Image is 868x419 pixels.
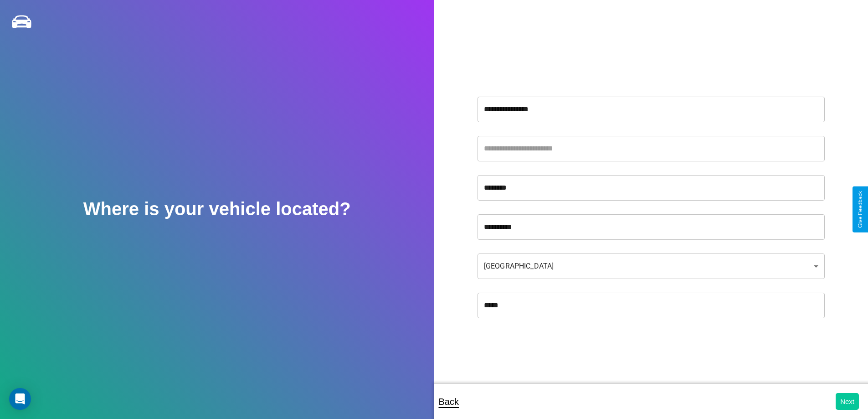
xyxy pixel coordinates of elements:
[439,393,459,410] p: Back
[9,388,31,410] div: Open Intercom Messenger
[478,253,825,279] div: [GEOGRAPHIC_DATA]
[83,199,351,219] h2: Where is your vehicle located?
[857,191,863,228] div: Give Feedback
[836,393,859,410] button: Next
